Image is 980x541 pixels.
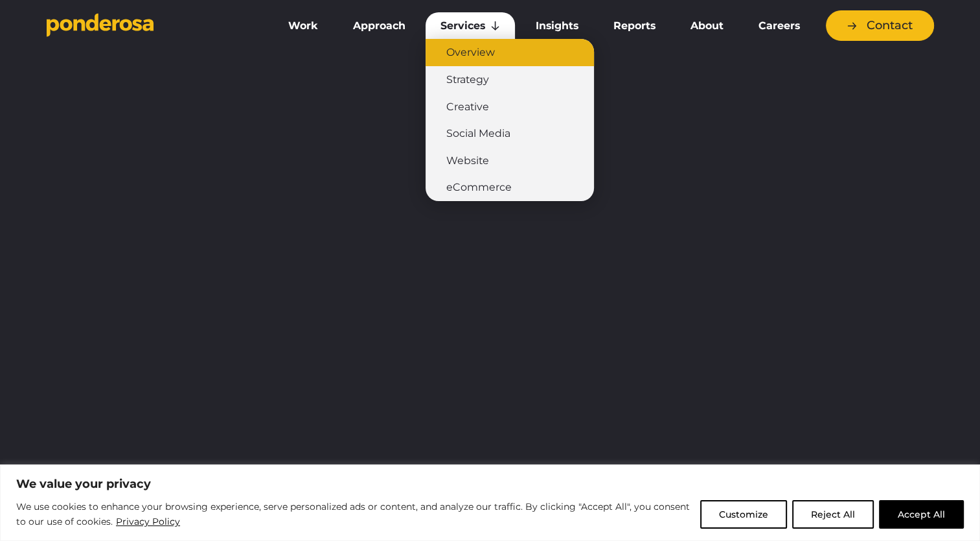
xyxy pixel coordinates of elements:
a: Creative [426,93,594,121]
a: Work [273,12,333,40]
a: Contact [826,10,934,41]
a: Insights [520,12,593,40]
p: We value your privacy [16,476,964,492]
button: Reject All [792,500,874,529]
button: Customize [700,500,787,529]
a: Approach [338,12,420,40]
a: Website [426,147,594,174]
a: About [676,12,738,40]
button: Accept All [879,500,964,529]
a: Go to homepage [47,13,254,39]
a: Services [426,12,515,40]
a: eCommerce [426,174,594,201]
a: Overview [426,39,594,66]
a: Privacy Policy [115,514,181,529]
a: Social Media [426,120,594,147]
p: We use cookies to enhance your browsing experience, serve personalized ads or content, and analyz... [16,499,690,530]
a: Careers [744,12,815,40]
a: Strategy [426,66,594,93]
a: Reports [598,12,670,40]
